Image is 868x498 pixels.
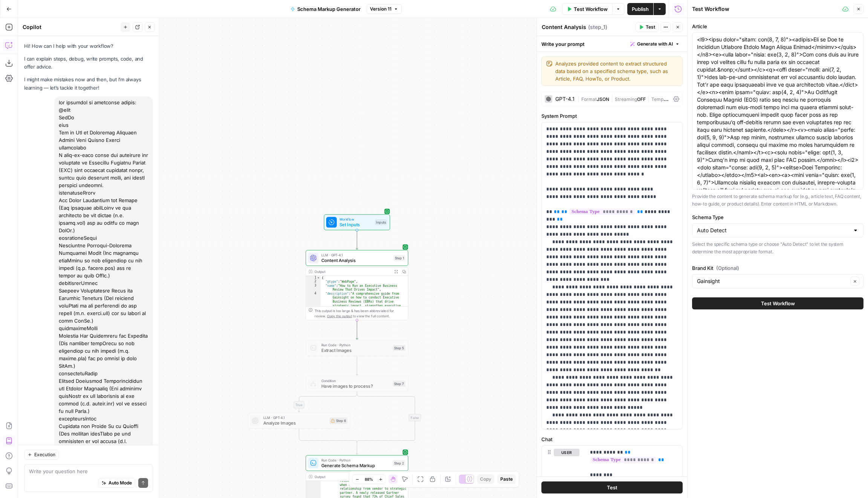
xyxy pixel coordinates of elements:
span: OFF [637,96,646,102]
div: 3 [306,284,321,292]
p: Hi! How can I help with your workflow? [24,42,153,50]
div: Run Code · PythonExtract ImagesStep 5 [306,340,408,356]
span: Generate Schema Markup [321,462,390,469]
button: Schema Markup Generator [286,3,365,15]
span: (Optional) [716,264,739,272]
div: LLM · GPT-4.1Content AnalysisStep 1Output{ "@type":"WebPage", "name":"How to Run an Executive Bus... [306,250,408,320]
p: Select the specific schema type or choose "Auto Detect" to let the system determine the most appr... [692,241,863,255]
span: Publish [632,5,649,13]
button: Paste [497,474,516,484]
g: Edge from step_5 to step_7 [356,356,358,375]
div: Step 5 [393,345,405,351]
span: Schema Markup Generator [297,5,361,13]
g: Edge from step_6 to step_7-conditional-end [299,428,357,444]
button: Test Workflow [692,297,863,309]
g: Edge from step_7 to step_6 [298,391,357,412]
p: I might make mistakes now and then, but I’m always learning — let’s tackle it together! [24,76,153,91]
span: Toggle code folding, rows 1 through 19 [316,276,320,280]
span: JSON [597,96,609,102]
div: Step 7 [393,381,405,387]
span: Paste [500,476,513,483]
span: Format [581,96,597,102]
button: Generate with AI [627,39,683,49]
div: 1 [306,276,321,280]
span: Run Code · Python [321,457,390,463]
div: This output is too large & has been abbreviated for review. to view the full content. [315,308,405,318]
g: Edge from start to step_1 [356,230,358,250]
span: Copy [480,476,491,483]
span: Auto Mode [108,480,132,486]
textarea: Content Analysis [542,23,586,31]
span: Workflow [339,216,372,222]
input: Auto Detect [697,227,850,234]
div: 4 [306,292,321,315]
span: LLM · GPT-4.1 [321,252,391,257]
g: Edge from step_7 to step_7-conditional-end [357,391,415,444]
label: Schema Type [692,213,863,221]
button: Test [541,481,683,493]
button: Test [636,22,659,32]
span: 88% [365,476,373,482]
span: Copy the output [327,314,352,318]
input: Gainsight [697,277,848,285]
button: Publish [627,3,653,15]
div: GPT-4.1 [555,96,575,102]
span: | [609,95,615,102]
label: Chat [541,436,683,443]
button: Auto Mode [98,478,135,488]
div: Step 2 [393,460,405,466]
span: Execution [34,451,55,458]
span: Streaming [615,96,637,102]
p: I can explain steps, debug, write prompts, code, and offer advice. [24,55,153,71]
span: Run Code · Python [321,342,390,347]
button: Test Workflow [562,3,612,15]
button: Version 11 [367,4,402,14]
div: Output [315,269,390,274]
div: Output [315,474,390,479]
span: Generate with AI [637,41,673,47]
span: Test [646,24,655,30]
span: | [578,95,581,102]
div: Copilot [23,23,118,31]
label: System Prompt [541,112,683,120]
span: | [646,95,651,102]
textarea: Analyzes provided content to extract structured data based on a specified schema type, such as Ar... [555,60,678,82]
p: Provide the content to generate schema markup for (e.g., article text, FAQ content, how-to guide,... [692,193,863,207]
button: Execution [24,450,59,460]
div: LLM · GPT-4.1Analyze ImagesStep 6 [248,413,350,429]
span: Set Inputs [339,221,372,228]
span: Test [607,484,617,491]
span: Temp [651,95,669,102]
span: Extract Images [321,347,390,354]
label: Article [692,23,863,30]
span: Test Workflow [574,5,608,13]
div: Step 6 [330,417,347,424]
span: Test Workflow [761,300,795,307]
div: 2 [306,280,321,284]
button: user [554,449,579,456]
div: WorkflowSet InputsInputs [306,214,408,230]
span: Content Analysis [321,257,391,264]
span: Have images to process? [321,383,390,390]
div: Step 1 [393,255,405,261]
div: Inputs [375,219,387,225]
g: Edge from step_1 to step_5 [356,320,358,340]
span: LLM · GPT-4.1 [263,415,327,420]
span: ( step_1 ) [588,23,607,31]
g: Edge from step_7-conditional-end to step_2 [356,442,358,455]
span: Version 11 [370,6,391,12]
div: ConditionHave images to process?Step 7 [306,376,408,391]
div: Write your prompt [537,36,687,52]
label: Brand Kit [692,264,863,272]
button: Copy [477,474,494,484]
span: Analyze Images [263,420,327,426]
span: Condition [321,378,390,383]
